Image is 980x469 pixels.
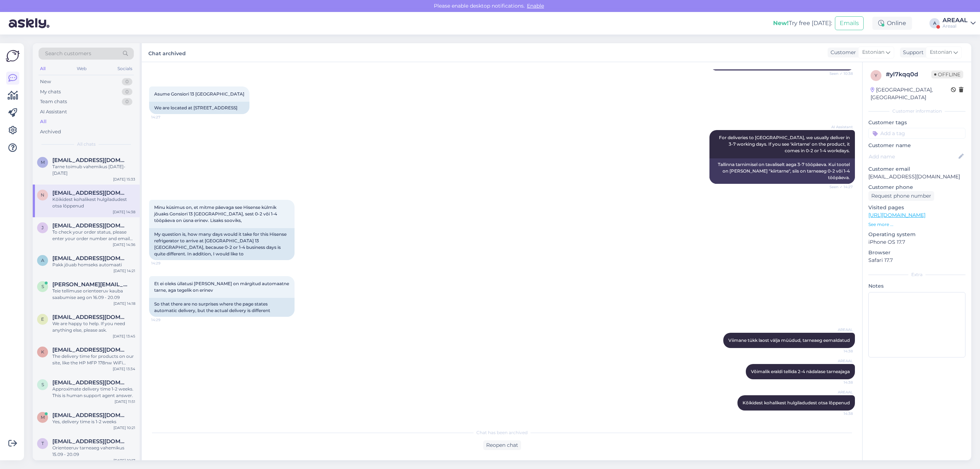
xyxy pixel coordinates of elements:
div: [DATE] 14:36 [113,242,135,247]
div: We are happy to help. If you need anything else, please ask. [52,320,135,333]
span: 14:38 [825,380,853,385]
span: AREAAL [825,358,853,364]
div: Online [872,17,912,30]
b: New! [773,20,789,27]
span: Seen ✓ 10:38 [825,71,853,76]
span: neveli@niit.ee [52,190,128,196]
span: s [41,382,44,387]
div: Team chats [40,98,67,105]
div: Orienteeruv tarneaeg vahemikus 15.09 - 20.09 [52,445,135,458]
div: Customer [828,49,856,56]
p: Customer name [868,142,965,149]
div: Approximate delivery time 1-2 weeks. This is human support agent answer. [52,386,135,399]
span: j [41,225,44,230]
span: Search customers [45,50,91,57]
div: Tarne toimub vahemikus [DATE]-[DATE] [52,163,135,177]
p: iPhone OS 17.7 [868,238,965,246]
div: Tallinna tarnimisel on tavaliselt aega 3-7 tööpäeva. Kui tootel on [PERSON_NAME] "kiirtarne", sii... [709,158,855,184]
input: Add a tag [868,128,965,139]
div: # yl7kqq0d [886,70,931,79]
div: My chats [40,88,61,96]
div: [DATE] 15:33 [113,177,135,182]
div: Request phone number [868,191,934,201]
p: Visited pages [868,204,965,211]
span: AI Assistant [825,124,853,130]
p: Notes [868,282,965,290]
span: taago.pikas@gmail.com [52,438,128,445]
div: So that there are no surprises where the page states automatic delivery, but the actual delivery ... [149,298,295,317]
img: Askly Logo [6,49,20,63]
p: Customer tags [868,119,965,126]
div: [DATE] 10:17 [113,458,135,463]
div: Web [75,64,88,73]
div: Yes, delivery time is 1-2 weeks [52,419,135,425]
div: Reopen chat [483,440,521,450]
span: Estonian [930,48,952,56]
div: New [40,78,51,85]
div: All [40,118,47,125]
span: kerdatu@gmail.com [52,347,128,353]
span: 14:38 [825,348,853,354]
div: [DATE] 10:21 [113,425,135,430]
span: Estonian [862,48,884,56]
div: Socials [116,64,134,73]
span: AREAAL [825,389,853,395]
span: s [41,284,44,289]
span: AREAAL [825,327,853,332]
div: 0 [122,98,132,105]
div: 0 [122,88,132,96]
div: [DATE] 14:18 [113,301,135,306]
span: All chats [77,141,96,147]
span: 14:27 [151,114,179,120]
span: 14:38 [825,411,853,416]
div: [DATE] 13:34 [113,366,135,372]
p: Customer email [868,165,965,173]
span: For deliveries to [GEOGRAPHIC_DATA], we usually deliver in 3-7 working days. If you see 'kiirtarn... [719,135,851,153]
span: Et ei oleks üllatusi [PERSON_NAME] on märgitud automaatne tarne, aga tegelik on erinev [154,281,290,293]
span: a [41,258,44,263]
div: We are located at [STREET_ADDRESS] [149,102,249,114]
div: Areaal [943,23,968,29]
div: A [929,18,940,28]
p: Customer phone [868,183,965,191]
span: Võimalik eraldi tellida 2-4 nädalase tarneajaga [751,369,850,374]
p: See more ... [868,221,965,228]
p: Browser [868,249,965,256]
span: n [41,192,44,198]
div: [DATE] 13:45 [113,333,135,339]
label: Chat archived [148,48,186,57]
span: mukhson92@gmail.com [52,412,128,419]
div: [GEOGRAPHIC_DATA], [GEOGRAPHIC_DATA] [871,86,951,101]
p: Safari 17.7 [868,256,965,264]
div: Customer information [868,108,965,114]
div: [DATE] 11:51 [115,399,135,404]
div: [DATE] 14:21 [113,268,135,274]
p: [EMAIL_ADDRESS][DOMAIN_NAME] [868,173,965,181]
span: t [41,441,44,446]
div: AREAAL [943,17,968,23]
div: The delivery time for products on our site, like the HP MFP 178nw WiFi White/Grey Multifunction C... [52,353,135,366]
span: Minu küsimus on, et mitme päevaga see Hisense külmik jõuaks Gonsiori 13 [GEOGRAPHIC_DATA], sest 0... [154,205,278,223]
span: jarveltjessica@gmail.com [52,222,128,229]
div: Archived [40,128,61,136]
a: [URL][DOMAIN_NAME] [868,212,925,218]
span: Seen ✓ 14:27 [825,184,853,190]
div: To check your order status, please enter your order number and email here: - [URL][DOMAIN_NAME] -... [52,229,135,242]
span: 14:29 [151,260,179,266]
div: Try free [DATE]: [773,19,832,28]
div: 0 [122,78,132,85]
span: Chat has been archived [476,429,528,436]
div: AI Assistant [40,108,67,116]
button: Emails [835,16,864,30]
span: 14:29 [151,317,179,323]
span: Asume Gonsiori 13 [GEOGRAPHIC_DATA] [154,91,244,97]
span: Kõikidest kohalikest hulgiladudest otsa lõppenud [743,400,850,405]
span: m [41,159,45,165]
span: k [41,349,44,355]
span: y [875,73,877,78]
input: Add name [869,153,957,161]
div: [DATE] 14:38 [113,209,135,215]
div: Extra [868,271,965,278]
div: My question is, how many days would it take for this Hisense refrigerator to arrive at [GEOGRAPHI... [149,228,295,260]
div: Kõikidest kohalikest hulgiladudest otsa lõppenud [52,196,135,209]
